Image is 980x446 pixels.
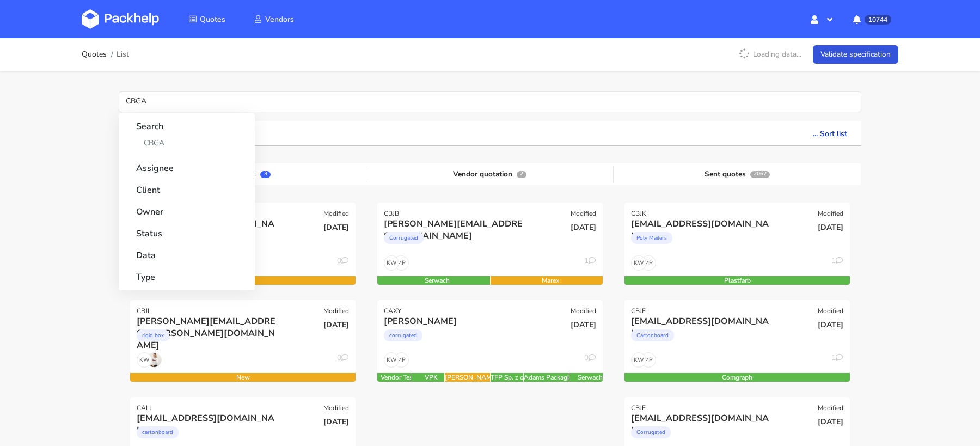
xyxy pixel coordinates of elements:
div: New [130,373,356,382]
span: [DATE] [323,417,349,427]
span: 2 [517,171,526,178]
div: Corrugated [631,426,671,438]
span: KW [632,353,646,367]
span: [DATE] [571,320,596,330]
div: CBJF [631,307,646,315]
div: Corrugated [384,232,424,244]
span: List [117,50,129,59]
span: KW [137,353,151,367]
div: VPK [411,373,452,382]
strong: Search [136,113,237,133]
strong: Assignee [136,155,237,175]
span: [DATE] [818,222,843,233]
a: CBGA [136,133,237,153]
span: [DATE] [818,320,843,330]
span: [DATE] [571,222,596,233]
div: 1 [831,255,843,271]
div: Sent quotes [614,166,861,182]
div: CBJE [631,404,646,412]
span: MP [394,256,408,270]
div: Cartonboard [631,329,674,341]
span: KW [632,256,646,270]
div: Plastfarb [624,276,850,285]
div: Vendor Test [377,373,418,382]
span: MP [394,353,408,367]
a: CBJB Modified [PERSON_NAME][EMAIL_ADDRESS][DOMAIN_NAME] Corrugated [DATE] MP KW 1 Serwach Marex [377,203,603,284]
div: cartonboard [137,426,179,438]
div: CBJI [137,307,149,315]
a: Quotes [175,9,238,29]
div: Modified [818,404,843,412]
span: MP [641,353,656,367]
a: Vendors [241,9,307,29]
div: Marex [491,276,611,285]
div: 0 [337,255,349,271]
div: 0 [337,352,349,368]
img: Dashboard [82,9,159,29]
nav: breadcrumb [82,44,129,65]
div: [EMAIL_ADDRESS][DOMAIN_NAME] [631,315,775,327]
span: KW [384,256,399,270]
span: [DATE] [323,222,349,233]
div: [PERSON_NAME] [384,315,528,327]
div: Modified [571,307,596,315]
div: CBJK [631,209,646,218]
span: Quotes [200,14,225,25]
a: Validate specification [813,45,898,64]
div: Poly Mailers [631,232,672,244]
strong: Client [136,177,237,197]
p: Loading data... [733,45,807,64]
div: CAXY [384,307,401,315]
div: [PERSON_NAME] [445,373,498,382]
a: CBJI Modified [PERSON_NAME][EMAIL_ADDRESS][PERSON_NAME][DOMAIN_NAME] rigid box [DATE] KW 0 New [130,300,356,382]
div: [EMAIL_ADDRESS][DOMAIN_NAME] [137,412,281,424]
div: 1 [831,352,843,368]
input: Start typing to filter or search items below... [119,91,861,112]
div: TFP Sp. z o.o. [491,373,531,382]
a: CBJK Modified [EMAIL_ADDRESS][DOMAIN_NAME] Poly Mailers [DATE] MP KW 1 Plastfarb [624,203,850,284]
img: 54XS1HkMmOZYk2z1bdqMkC32vrL8KSmwJSo.jpg [147,353,161,367]
div: Modified [571,209,596,218]
div: Serwach [377,276,498,285]
div: [EMAIL_ADDRESS][DOMAIN_NAME] [631,218,775,230]
div: [PERSON_NAME][EMAIL_ADDRESS][DOMAIN_NAME] [384,218,528,230]
div: 0 [584,352,596,368]
span: 2062 [750,171,770,178]
span: [DATE] [323,320,349,330]
span: KW [384,353,399,367]
a: CAXY Modified [PERSON_NAME] corrugated [DATE] MP KW 0 Vendor Test VPK [PERSON_NAME] TFP Sp. z o.o... [377,300,603,382]
strong: Status [136,221,237,240]
div: Modified [323,209,349,218]
span: 10744 [865,15,891,25]
div: Adams Packaging [524,373,577,382]
strong: Data [136,242,237,262]
div: corrugated [384,329,422,341]
div: Modified [323,404,349,412]
div: Comgraph [624,373,850,382]
span: MP [641,256,656,270]
strong: Type [136,264,237,284]
button: 10744 [844,9,898,29]
div: Modified [818,307,843,315]
a: CBJF Modified [EMAIL_ADDRESS][DOMAIN_NAME] Cartonboard [DATE] MP KW 1 Comgraph [624,300,850,382]
div: [PERSON_NAME][EMAIL_ADDRESS][PERSON_NAME][DOMAIN_NAME] [137,315,281,327]
div: Vendor quotation [366,166,614,182]
div: CALJ [137,404,152,412]
div: [EMAIL_ADDRESS][DOMAIN_NAME] [631,412,775,424]
div: CBJB [384,209,399,218]
div: Serwach [569,373,610,382]
div: Modified [323,307,349,315]
div: 1 [584,255,596,271]
span: Vendors [265,14,294,25]
div: Modified [818,209,843,218]
strong: Owner [136,199,237,218]
button: ... Sort list [799,121,861,145]
a: Quotes [82,50,107,59]
span: 3 [260,171,270,178]
div: rigid box [137,329,169,341]
span: [DATE] [818,417,843,427]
